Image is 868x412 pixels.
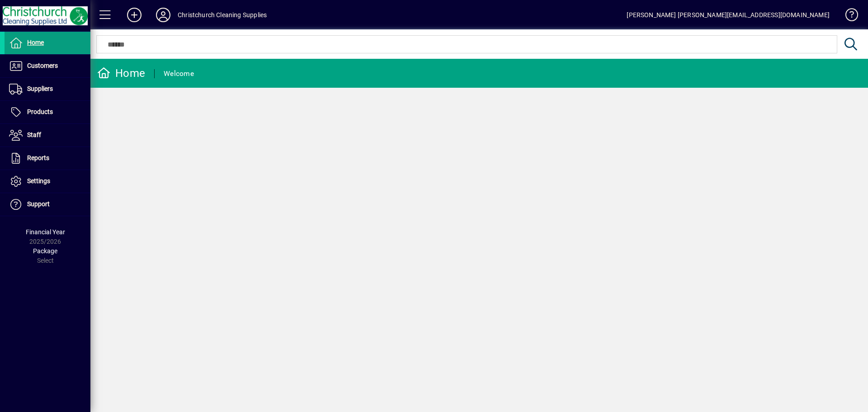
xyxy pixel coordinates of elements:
[33,247,57,255] span: Package
[5,101,90,123] a: Products
[27,177,50,185] span: Settings
[5,193,90,216] a: Support
[839,2,857,31] a: Knowledge Base
[149,7,178,23] button: Profile
[5,124,90,147] a: Staff
[27,154,49,161] span: Reports
[5,170,90,193] a: Settings
[27,62,58,69] span: Customers
[5,78,90,100] a: Suppliers
[97,66,145,81] div: Home
[27,108,53,115] span: Products
[27,85,53,92] span: Suppliers
[120,7,149,23] button: Add
[27,39,44,46] span: Home
[27,131,41,138] span: Staff
[164,66,194,81] div: Welcome
[5,147,90,170] a: Reports
[5,55,90,77] a: Customers
[627,8,830,22] div: [PERSON_NAME] [PERSON_NAME][EMAIL_ADDRESS][DOMAIN_NAME]
[27,200,50,208] span: Support
[26,228,65,236] span: Financial Year
[178,8,267,22] div: Christchurch Cleaning Supplies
